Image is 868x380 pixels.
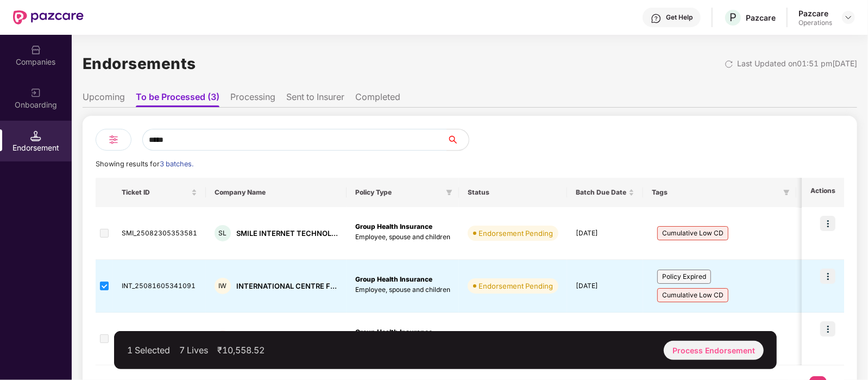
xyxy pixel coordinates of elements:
img: icon [820,269,835,284]
span: Policy Expired [657,270,711,284]
li: Upcoming [83,91,125,107]
img: svg+xml;base64,PHN2ZyB3aWR0aD0iMjAiIGhlaWdodD0iMjAiIHZpZXdCb3g9IjAgMCAyMCAyMCIgZmlsbD0ibm9uZSIgeG... [30,88,41,98]
p: Employee, spouse and children [355,285,450,295]
p: Employee, spouse and children [355,232,450,242]
div: SL [215,225,231,241]
b: Group Health Insurance [355,275,432,283]
td: [DATE] [567,260,643,313]
span: Policy Type [355,188,442,197]
span: Batch Due Date [576,188,626,197]
span: filter [444,186,455,199]
span: filter [783,189,790,196]
li: Processing [230,91,275,107]
span: Cumulative Low CD [657,288,728,302]
div: Get Help [666,13,693,22]
span: filter [781,186,792,199]
h1: Endorsements [83,52,196,76]
div: IW [215,278,231,294]
div: Pazcare [798,8,832,18]
img: icon [820,216,835,231]
button: search [446,129,469,151]
div: Operations [798,18,832,27]
img: svg+xml;base64,PHN2ZyBpZD0iSGVscC0zMngzMiIgeG1sbnM9Imh0dHA6Ly93d3cudzMub3JnLzIwMDAvc3ZnIiB3aWR0aD... [651,13,662,24]
b: Group Health Insurance [355,328,432,336]
span: filter [446,189,452,196]
li: To be Processed (3) [136,91,219,107]
img: icon [820,321,835,337]
th: Ticket ID [113,178,206,207]
div: Endorsement Pending [479,228,553,239]
div: INTERNATIONAL CENTRE F... [236,281,337,291]
div: 7 Lives [179,345,208,356]
div: 1 Selected [127,345,170,356]
li: Sent to Insurer [286,91,344,107]
span: Showing results for [96,160,193,168]
b: Group Health Insurance [355,222,432,231]
img: New Pazcare Logo [13,10,84,24]
img: svg+xml;base64,PHN2ZyBpZD0iRHJvcGRvd24tMzJ4MzIiIHhtbG5zPSJodHRwOi8vd3d3LnczLm9yZy8yMDAwL3N2ZyIgd2... [844,13,853,22]
th: Actions [802,178,844,207]
div: Process Endorsement [664,341,764,360]
img: svg+xml;base64,PHN2ZyBpZD0iUmVsb2FkLTMyeDMyIiB4bWxucz0iaHR0cDovL3d3dy53My5vcmcvMjAwMC9zdmciIHdpZH... [725,60,733,68]
span: search [446,135,469,144]
th: Status [459,178,567,207]
div: Last Updated on 01:51 pm[DATE] [737,58,857,70]
td: INT_25081605342445 [113,313,206,365]
td: INT_25081605341091 [113,260,206,313]
img: svg+xml;base64,PHN2ZyB3aWR0aD0iMTQuNSIgaGVpZ2h0PSIxNC41IiB2aWV3Qm94PSIwIDAgMTYgMTYiIGZpbGw9Im5vbm... [30,130,41,141]
div: SMILE INTERNET TECHNOL... [236,228,338,239]
span: Cumulative Low CD [657,226,728,240]
li: Completed [355,91,400,107]
th: No. Of Lives [796,178,852,207]
img: svg+xml;base64,PHN2ZyB4bWxucz0iaHR0cDovL3d3dy53My5vcmcvMjAwMC9zdmciIHdpZHRoPSIyNCIgaGVpZ2h0PSIyNC... [107,133,120,146]
span: 3 batches. [160,160,193,168]
span: Tags [652,188,779,197]
th: Company Name [206,178,347,207]
img: svg+xml;base64,PHN2ZyBpZD0iQ29tcGFuaWVzIiB4bWxucz0iaHR0cDovL3d3dy53My5vcmcvMjAwMC9zdmciIHdpZHRoPS... [30,45,41,55]
th: Batch Due Date [567,178,643,207]
div: Endorsement Pending [479,281,553,291]
span: Ticket ID [122,188,189,197]
td: [DATE] [567,313,643,365]
div: ₹10,558.52 [217,345,265,356]
td: SMI_25082305353581 [113,207,206,260]
span: P [729,11,737,24]
div: Pazcare [746,13,776,23]
td: [DATE] [567,207,643,260]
